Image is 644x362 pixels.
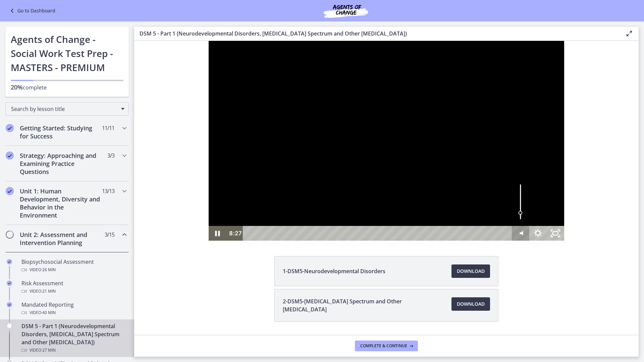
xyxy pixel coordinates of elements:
div: Biopsychosocial Assessment [21,258,126,274]
span: 13 / 13 [102,187,114,195]
span: · 21 min [41,287,56,295]
div: Video [21,266,126,274]
h1: Agents of Change - Social Work Test Prep - MASTERS - PREMIUM [11,32,123,74]
button: Mute [378,185,395,200]
div: Risk Assessment [21,279,126,295]
h3: DSM 5 - Part 1 (Neurodevelopmental Disorders, [MEDICAL_DATA] Spectrum and Other [MEDICAL_DATA]) [140,29,614,38]
div: Video [21,309,126,317]
span: 3 / 3 [107,152,114,160]
iframe: Video Lesson [134,41,639,241]
h2: Getting Started: Studying for Success [20,124,102,140]
button: Unfullscreen [413,185,430,200]
h2: Unit 2: Assessment and Intervention Planning [20,231,102,247]
button: Show settings menu [395,185,413,200]
a: Go to Dashboard [8,7,55,15]
i: Completed [6,124,14,132]
div: Search by lesson title [5,102,129,116]
i: Completed [7,302,12,307]
span: Download [457,300,485,308]
div: Volume [378,137,395,185]
span: 3 / 15 [105,231,114,239]
i: Completed [7,259,12,264]
span: · 26 min [41,266,56,274]
span: Search by lesson title [11,105,118,113]
a: Download [451,264,490,278]
span: 1-DSM5-Neurodevelopmental Disorders [283,267,385,275]
img: Agents of Change Social Work Test Prep [306,3,386,19]
span: Complete & continue [360,343,407,349]
button: Complete & continue [355,341,418,351]
span: 2-DSM5-[MEDICAL_DATA] Spectrum and Other [MEDICAL_DATA] [283,297,443,313]
div: Mandated Reporting [21,301,126,317]
span: 20% [11,83,23,91]
i: Completed [7,281,12,286]
span: Download [457,267,485,275]
div: Video [21,287,126,295]
div: DSM 5 - Part 1 (Neurodevelopmental Disorders, [MEDICAL_DATA] Spectrum and Other [MEDICAL_DATA]) [21,322,126,354]
i: Completed [6,187,14,195]
i: Completed [6,152,14,160]
span: 11 / 11 [102,124,114,132]
h2: Strategy: Approaching and Examining Practice Questions [20,152,102,176]
div: Video [21,346,126,354]
span: · 27 min [41,346,56,354]
h2: Unit 1: Human Development, Diversity and Behavior in the Environment [20,187,102,219]
p: complete [11,83,123,92]
a: Download [451,297,490,311]
span: · 40 min [41,309,56,317]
